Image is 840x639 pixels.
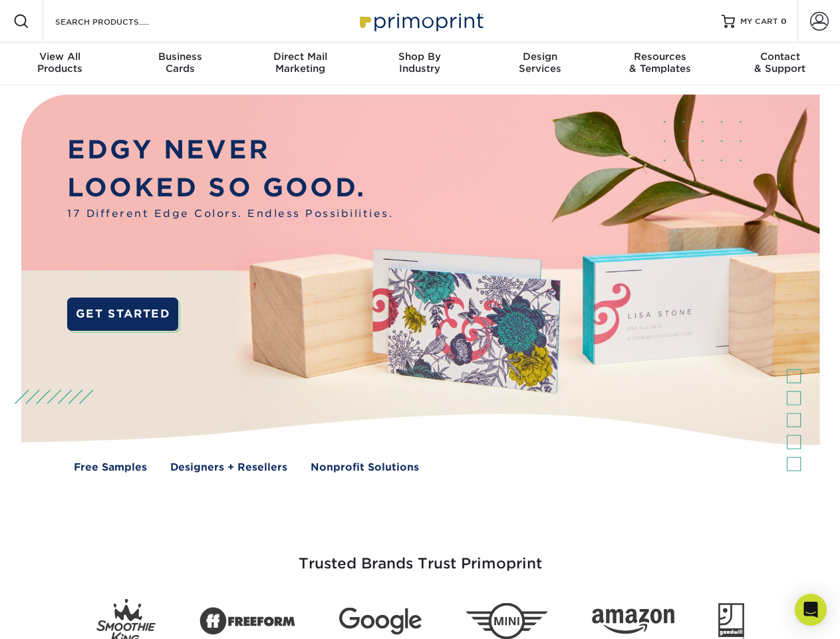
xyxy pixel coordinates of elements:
span: Contact [720,51,840,63]
p: EDGY NEVER [67,131,393,169]
input: SEARCH PRODUCTS..... [54,13,184,29]
span: Design [480,51,600,63]
div: Marketing [240,51,360,75]
span: 0 [781,17,787,26]
div: Cards [120,51,239,75]
a: Direct MailMarketing [240,43,360,85]
a: BusinessCards [120,43,239,85]
a: Shop ByIndustry [360,43,480,85]
div: Services [480,51,600,75]
h3: Trusted Brands Trust Primoprint [31,523,809,588]
span: Resources [600,51,720,63]
span: MY CART [740,16,778,27]
span: 17 Different Edge Colors. Endless Possibilities. [67,206,393,222]
img: Primoprint [354,7,487,35]
a: Resources& Templates [600,43,720,85]
span: Direct Mail [240,51,360,63]
img: Amazon [592,609,674,634]
img: Google [339,608,422,635]
span: Business [120,51,239,63]
div: & Templates [600,51,720,75]
div: & Support [720,51,840,75]
div: Industry [360,51,480,75]
a: DesignServices [480,43,600,85]
img: Goodwill [718,603,744,639]
a: Free Samples [74,460,147,475]
a: GET STARTED [67,298,178,331]
a: Contact& Support [720,43,840,85]
a: Designers + Resellers [170,460,287,475]
p: LOOKED SO GOOD. [67,169,393,207]
span: Shop By [360,51,480,63]
div: Open Intercom Messenger [795,594,827,626]
a: Nonprofit Solutions [311,460,419,475]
